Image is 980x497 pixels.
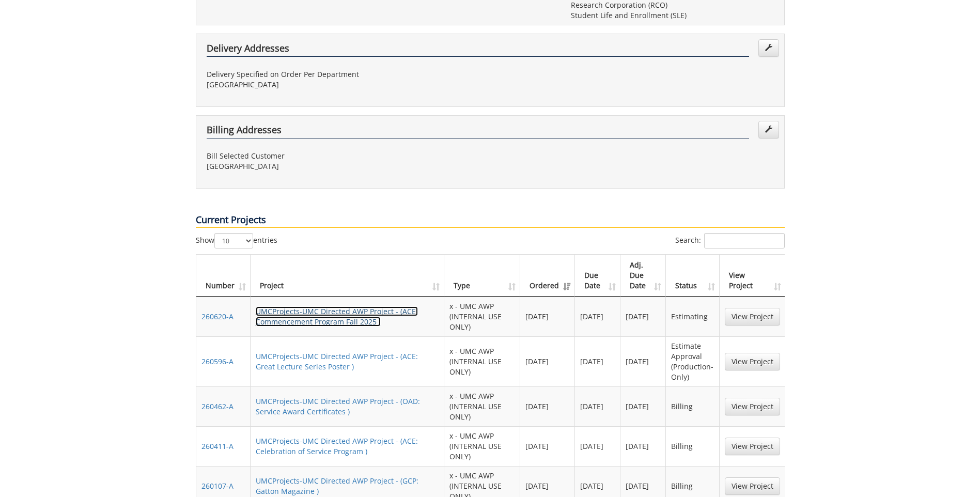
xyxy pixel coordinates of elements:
td: x - UMC AWP (INTERNAL USE ONLY) [444,426,520,466]
th: Status: activate to sort column ascending [666,255,719,297]
td: [DATE] [520,386,575,426]
a: View Project [725,308,780,325]
a: View Project [725,477,780,495]
a: Edit Addresses [758,121,779,138]
td: [DATE] [620,297,666,336]
a: View Project [725,438,780,455]
label: Search: [675,233,785,248]
td: Estimate Approval (Production-Only) [666,336,719,386]
a: View Project [725,353,780,370]
a: UMCProjects-UMC Directed AWP Project - (ACE: Great Lecture Series Poster ) [256,351,418,371]
td: [DATE] [620,386,666,426]
td: [DATE] [575,386,620,426]
p: Bill Selected Customer [207,151,483,161]
td: Billing [666,386,719,426]
a: View Project [725,398,780,415]
a: 260596-A [201,356,234,366]
a: 260620-A [201,312,234,321]
td: x - UMC AWP (INTERNAL USE ONLY) [444,297,520,336]
td: [DATE] [575,297,620,336]
td: [DATE] [520,297,575,336]
p: Delivery Specified on Order Per Department [207,69,483,80]
h4: Delivery Addresses [207,43,749,57]
h4: Billing Addresses [207,125,749,138]
th: Number: activate to sort column ascending [196,255,251,297]
td: x - UMC AWP (INTERNAL USE ONLY) [444,386,520,426]
p: Student Life and Enrollment (SLE) [571,10,774,21]
td: x - UMC AWP (INTERNAL USE ONLY) [444,336,520,386]
td: Estimating [666,297,719,336]
a: 260107-A [201,481,234,491]
th: Ordered: activate to sort column ascending [520,255,575,297]
a: 260462-A [201,401,234,411]
td: [DATE] [575,336,620,386]
a: UMCProjects-UMC Directed AWP Project - (GCP: Gatton Magazine ) [256,476,418,496]
td: [DATE] [620,336,666,386]
th: View Project: activate to sort column ascending [720,255,785,297]
td: [DATE] [520,426,575,466]
a: 260411-A [201,441,234,451]
td: [DATE] [520,336,575,386]
td: Billing [666,426,719,466]
a: UMCProjects-UMC Directed AWP Project - (ACE: Celebration of Service Program ) [256,436,418,456]
a: Edit Addresses [758,39,779,57]
th: Type: activate to sort column ascending [444,255,520,297]
th: Adj. Due Date: activate to sort column ascending [620,255,666,297]
th: Project: activate to sort column ascending [251,255,445,297]
a: UMCProjects-UMC Directed AWP Project - (ACE: Commencement Program Fall 2025 ) [256,306,418,327]
select: Showentries [214,233,253,248]
p: [GEOGRAPHIC_DATA] [207,161,483,172]
th: Due Date: activate to sort column ascending [575,255,620,297]
label: Show entries [196,233,277,248]
input: Search: [704,233,785,248]
a: UMCProjects-UMC Directed AWP Project - (OAD: Service Award Certificates ) [256,396,420,416]
td: [DATE] [620,426,666,466]
p: [GEOGRAPHIC_DATA] [207,80,483,90]
td: [DATE] [575,426,620,466]
p: Current Projects [196,213,785,228]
